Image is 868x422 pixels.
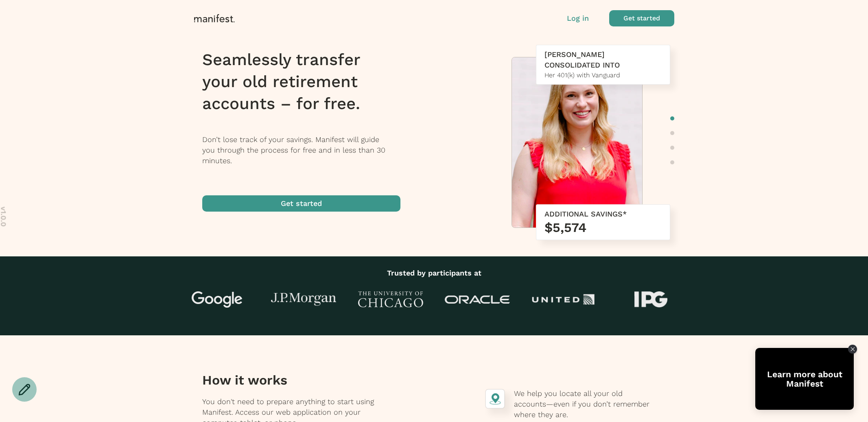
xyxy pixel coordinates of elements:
[184,291,249,308] img: Google
[755,370,854,388] div: Learn more about Manifest
[202,49,411,115] h1: Seamlessly transfer your old retirement accounts – for free.
[202,195,400,212] button: Get started
[544,209,662,219] div: ADDITIONAL SAVINGS*
[445,295,510,304] img: Oracle
[544,70,662,80] div: Her 401(k) with Vanguard
[202,134,411,166] p: Don’t lose track of your savings. Manifest will guide you through the process for free and in les...
[848,345,857,354] div: Close Tolstoy widget
[512,57,642,232] img: Meredith
[755,348,854,410] div: Open Tolstoy widget
[609,10,674,26] button: Get started
[271,293,336,306] img: J.P Morgan
[755,348,854,410] div: Open Tolstoy
[202,372,384,388] h3: How it works
[358,291,423,308] img: University of Chicago
[544,219,662,236] h3: $5,574
[755,348,854,410] div: Tolstoy bubble widget
[567,13,589,24] button: Log in
[544,49,662,70] div: [PERSON_NAME] CONSOLIDATED INTO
